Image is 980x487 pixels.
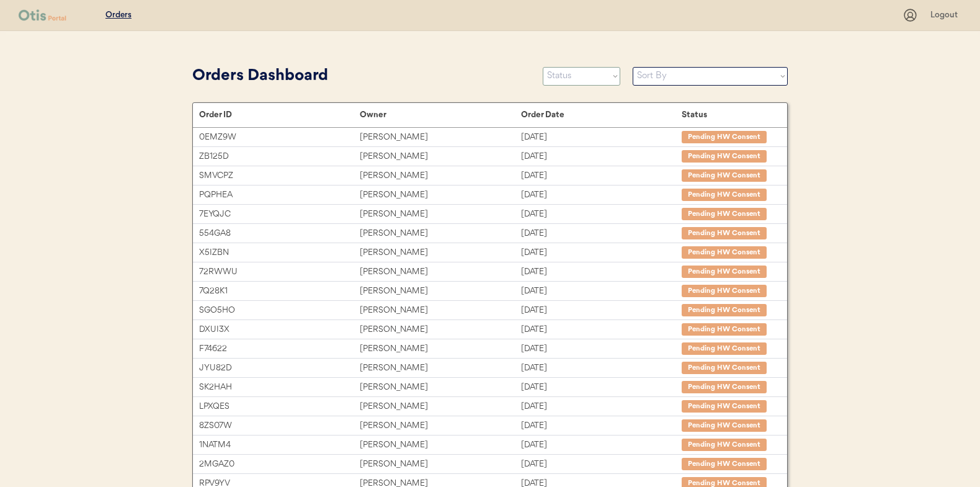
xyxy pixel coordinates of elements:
[521,303,682,318] div: [DATE]
[199,130,360,145] div: 0EMZ9W
[521,265,682,279] div: [DATE]
[360,419,520,433] div: [PERSON_NAME]
[521,130,682,145] div: [DATE]
[199,361,360,375] div: JYU82D
[521,188,682,202] div: [DATE]
[930,9,961,22] div: Logout
[360,342,520,356] div: [PERSON_NAME]
[521,110,682,120] div: Order Date
[360,361,520,375] div: [PERSON_NAME]
[521,207,682,221] div: [DATE]
[360,188,520,202] div: [PERSON_NAME]
[521,419,682,433] div: [DATE]
[360,207,520,221] div: [PERSON_NAME]
[360,226,520,241] div: [PERSON_NAME]
[521,246,682,260] div: [DATE]
[521,284,682,298] div: [DATE]
[521,400,682,414] div: [DATE]
[360,400,520,414] div: [PERSON_NAME]
[521,380,682,395] div: [DATE]
[199,457,360,471] div: 2MGAZ0
[105,11,131,19] u: Orders
[199,303,360,318] div: SGO5HO
[682,110,775,120] div: Status
[199,380,360,395] div: SK2HAH
[360,438,520,452] div: [PERSON_NAME]
[199,246,360,260] div: X5IZBN
[199,284,360,298] div: 7Q28K1
[360,169,520,183] div: [PERSON_NAME]
[199,169,360,183] div: SMVCPZ
[199,110,360,120] div: Order ID
[199,419,360,433] div: 8ZS07W
[360,380,520,395] div: [PERSON_NAME]
[521,342,682,356] div: [DATE]
[521,169,682,183] div: [DATE]
[199,207,360,221] div: 7EYQJC
[360,110,520,120] div: Owner
[199,188,360,202] div: PQPHEA
[360,457,520,471] div: [PERSON_NAME]
[199,265,360,279] div: 72RWWU
[521,438,682,452] div: [DATE]
[521,361,682,375] div: [DATE]
[360,150,520,164] div: [PERSON_NAME]
[521,457,682,471] div: [DATE]
[360,130,520,145] div: [PERSON_NAME]
[360,246,520,260] div: [PERSON_NAME]
[199,438,360,452] div: 1NATM4
[360,284,520,298] div: [PERSON_NAME]
[360,265,520,279] div: [PERSON_NAME]
[199,342,360,356] div: F74622
[360,323,520,337] div: [PERSON_NAME]
[199,150,360,164] div: ZB125D
[521,226,682,241] div: [DATE]
[521,323,682,337] div: [DATE]
[192,65,530,88] div: Orders Dashboard
[199,400,360,414] div: LPXQES
[199,323,360,337] div: DXUI3X
[360,303,520,318] div: [PERSON_NAME]
[199,226,360,241] div: 554GA8
[521,150,682,164] div: [DATE]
